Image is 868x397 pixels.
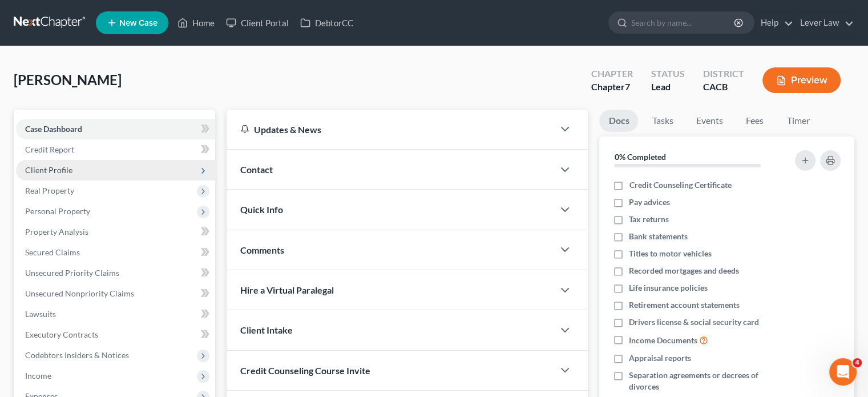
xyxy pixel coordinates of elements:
[25,309,56,319] span: Lawsuits
[25,268,119,278] span: Unsecured Priority Claims
[625,81,630,92] span: 7
[736,110,773,132] a: Fees
[16,242,215,263] a: Secured Claims
[14,71,122,88] span: [PERSON_NAME]
[703,81,744,94] div: CACB
[25,330,98,339] span: Executory Contracts
[25,227,88,236] span: Property Analysis
[599,110,638,132] a: Docs
[629,352,691,364] span: Appraisal reports
[220,13,294,33] a: Client Portal
[829,358,857,386] iframe: Intercom live chat
[687,110,732,132] a: Events
[25,145,74,154] span: Credit Report
[629,299,740,311] span: Retirement account statements
[651,67,685,81] div: Status
[240,164,273,175] span: Contact
[703,67,744,81] div: District
[240,204,283,215] span: Quick Info
[25,288,134,298] span: Unsecured Nonpriority Claims
[25,371,51,380] span: Income
[16,263,215,283] a: Unsecured Priority Claims
[25,247,80,257] span: Secured Claims
[16,283,215,304] a: Unsecured Nonpriority Claims
[755,13,793,33] a: Help
[629,179,731,191] span: Credit Counseling Certificate
[777,110,818,132] a: Timer
[762,67,841,93] button: Preview
[629,370,781,392] span: Separation agreements or decrees of divorces
[629,214,669,225] span: Tax returns
[119,19,158,27] span: New Case
[651,81,685,94] div: Lead
[629,248,712,259] span: Titles to motor vehicles
[614,152,665,162] strong: 0% Completed
[25,186,74,195] span: Real Property
[629,265,739,276] span: Recorded mortgages and deeds
[794,13,854,33] a: Lever Law
[240,324,293,335] span: Client Intake
[294,13,359,33] a: DebtorCC
[629,231,688,242] span: Bank statements
[853,358,862,367] span: 4
[629,282,708,294] span: Life insurance policies
[25,206,90,216] span: Personal Property
[25,124,82,134] span: Case Dashboard
[591,81,633,94] div: Chapter
[643,110,682,132] a: Tasks
[629,197,670,208] span: Pay advices
[240,365,370,376] span: Credit Counseling Course Invite
[629,316,759,328] span: Drivers license & social security card
[25,165,72,175] span: Client Profile
[16,222,215,242] a: Property Analysis
[240,284,334,295] span: Hire a Virtual Paralegal
[16,324,215,345] a: Executory Contracts
[631,12,736,33] input: Search by name...
[16,119,215,139] a: Case Dashboard
[172,13,220,33] a: Home
[629,335,697,346] span: Income Documents
[240,244,284,255] span: Comments
[240,123,540,135] div: Updates & News
[16,139,215,160] a: Credit Report
[25,350,129,360] span: Codebtors Insiders & Notices
[16,304,215,324] a: Lawsuits
[591,67,633,81] div: Chapter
